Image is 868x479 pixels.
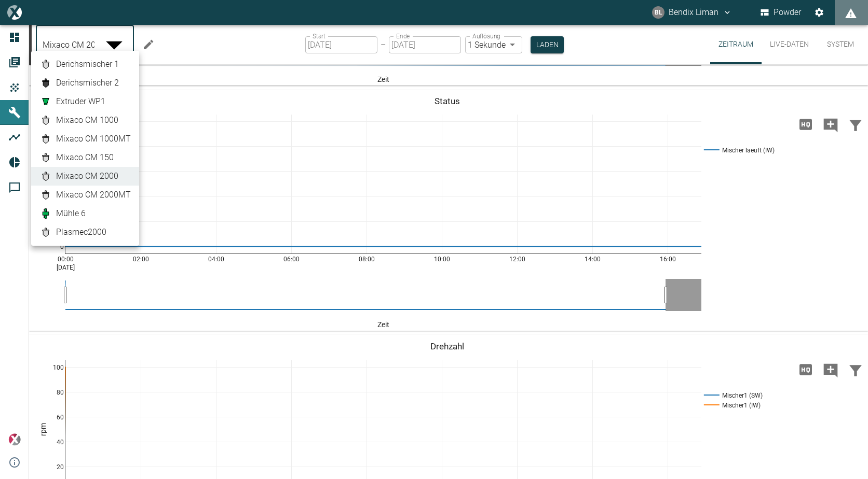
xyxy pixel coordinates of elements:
[39,151,131,164] a: Mixaco CM 150
[39,58,131,71] a: Derichsmischer 1
[39,189,131,201] a: Mixaco CM 2000MT
[56,114,118,126] span: Mixaco CM 1000
[39,226,131,238] a: Plasmec2000
[56,133,131,145] span: Mixaco CM 1000MT
[39,114,131,126] a: Mixaco CM 1000
[39,207,131,220] a: Mühle 6
[56,170,118,182] span: Mixaco CM 2000
[56,189,131,201] span: Mixaco CM 2000MT
[39,95,131,108] a: Extruder WP1
[56,58,119,71] span: Derichsmischer 1
[56,77,119,89] span: Derichsmischer 2
[56,95,105,108] span: Extruder WP1
[56,151,114,164] span: Mixaco CM 150
[56,207,86,220] span: Mühle 6
[39,170,131,182] a: Mixaco CM 2000
[39,77,131,89] a: Derichsmischer 2
[39,133,131,145] a: Mixaco CM 1000MT
[56,226,106,238] span: Plasmec2000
